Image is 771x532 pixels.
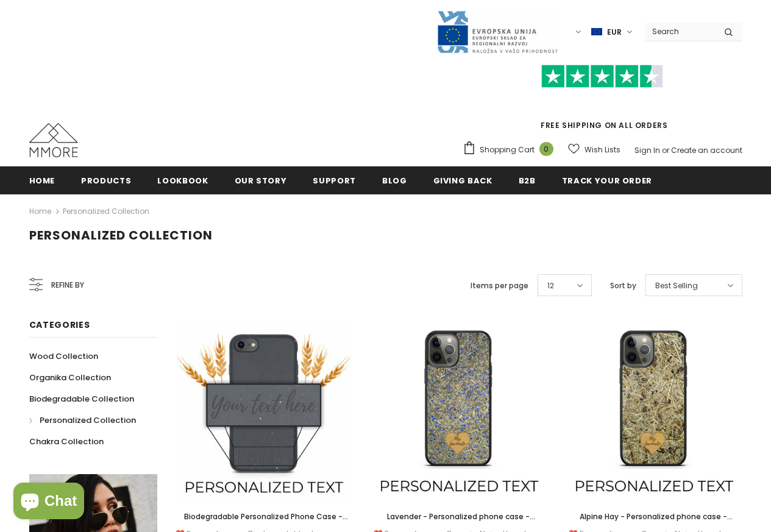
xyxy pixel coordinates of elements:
a: Home [29,204,51,219]
img: MMORE Cases [29,123,78,157]
a: Wish Lists [568,139,620,160]
iframe: Customer reviews powered by Trustpilot [463,88,742,119]
span: Personalized Collection [29,227,213,244]
a: Wood Collection [29,346,98,367]
span: support [313,175,356,186]
a: Sign In [634,145,660,155]
span: 0 [539,142,553,156]
span: Wish Lists [584,144,620,156]
a: Javni Razpis [436,26,558,37]
span: Organika Collection [29,372,111,383]
span: Categories [29,319,90,331]
a: Biodegradable Collection [29,388,134,410]
a: Blog [382,166,407,194]
a: Personalized Collection [63,206,149,216]
span: Our Story [235,175,287,186]
a: Products [81,166,131,194]
a: Lavender - Personalized phone case - Personalized gift [371,510,547,523]
a: Alpine Hay - Personalized phone case - Personalized gift [566,510,742,523]
a: Our Story [235,166,287,194]
a: Organika Collection [29,367,111,388]
a: Chakra Collection [29,431,104,452]
img: Javni Razpis [436,10,558,54]
input: Search Site [645,23,715,40]
span: Best Selling [655,280,698,292]
span: 12 [547,280,554,292]
span: Blog [382,175,407,186]
a: Track your order [562,166,652,194]
inbox-online-store-chat: Shopify online store chat [10,483,88,522]
a: Biodegradable Personalized Phone Case - Black [176,510,352,523]
a: Giving back [433,166,492,194]
a: B2B [519,166,536,194]
span: Biodegradable Collection [29,393,134,405]
span: FREE SHIPPING ON ALL ORDERS [463,70,742,130]
a: Shopping Cart 0 [463,141,560,159]
span: Track your order [562,175,652,186]
span: Chakra Collection [29,436,104,447]
span: Lookbook [157,175,208,186]
img: Trust Pilot Stars [541,65,663,88]
span: Home [29,175,55,186]
a: support [313,166,356,194]
a: Create an account [671,145,742,155]
span: EUR [607,26,622,38]
span: Wood Collection [29,350,98,362]
span: Refine by [51,278,84,292]
a: Lookbook [157,166,208,194]
span: or [662,145,669,155]
span: B2B [519,175,536,186]
span: Personalized Collection [40,414,136,426]
span: Giving back [433,175,492,186]
span: Shopping Cart [480,144,535,156]
label: Sort by [610,280,636,292]
label: Items per page [471,280,528,292]
span: Products [81,175,131,186]
a: Home [29,166,55,194]
a: Personalized Collection [29,410,136,431]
